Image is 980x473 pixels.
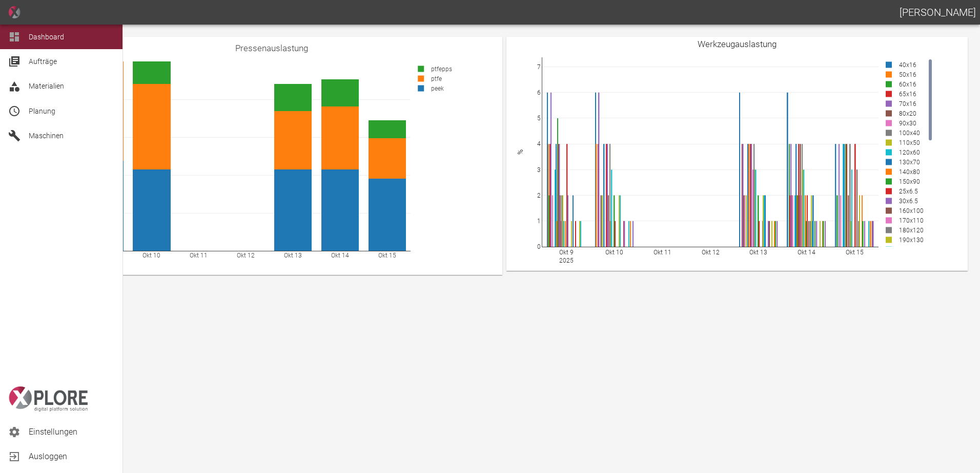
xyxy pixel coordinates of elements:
[29,107,55,115] span: Planung
[29,426,114,438] span: Einstellungen
[29,33,64,41] span: Dashboard
[8,386,88,412] img: logo
[29,450,114,463] span: Ausloggen
[29,132,64,140] span: Maschinen
[29,82,64,90] span: Materialien
[8,6,21,18] img: icon
[29,57,57,66] span: Aufträge
[900,4,976,20] h1: [PERSON_NAME]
